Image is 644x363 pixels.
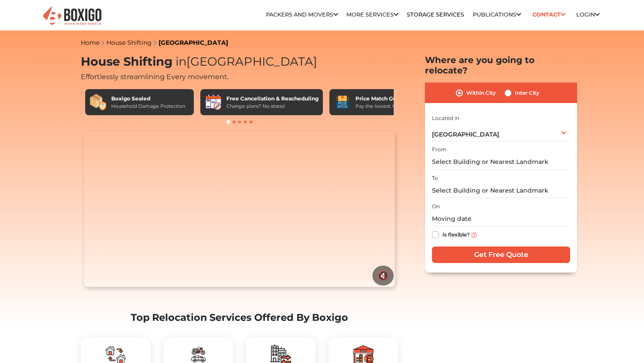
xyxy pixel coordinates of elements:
video: Your browser does not support the video tag. [84,131,395,287]
a: [GEOGRAPHIC_DATA] [159,39,228,47]
a: More services [346,11,398,18]
h2: Top Relocation Services Offered By Boxigo [81,312,398,323]
img: Boxigo [42,6,103,27]
div: Price Match Guarantee [355,95,422,103]
a: Home [81,39,100,47]
img: Price Match Guarantee [334,93,351,111]
input: Select Building or Nearest Landmark [432,183,570,198]
label: From [432,146,447,153]
div: Boxigo Sealed [111,95,185,103]
button: 🔇 [372,266,394,286]
a: Login [576,11,600,18]
span: [GEOGRAPHIC_DATA] [173,54,317,69]
label: Is flexible? [442,230,470,239]
div: Free Cancellation & Rescheduling [226,95,319,103]
img: info [471,233,477,238]
h2: Where are you going to relocate? [425,55,577,76]
input: Moving date [432,211,570,226]
div: Change plans? No stress! [226,103,319,110]
a: Storage Services [407,11,464,18]
div: Household Damage Protection [111,103,185,110]
span: [GEOGRAPHIC_DATA] [432,130,499,138]
span: in [176,54,186,69]
img: Free Cancellation & Rescheduling [205,93,222,111]
label: On [432,203,440,210]
a: Contact [529,8,568,21]
label: Inter City [515,88,539,98]
label: To [432,174,438,182]
div: Pay the lowest. Guaranteed! [355,103,422,110]
input: Select Building or Nearest Landmark [432,154,570,170]
a: Packers and Movers [266,11,338,18]
label: Within City [466,88,496,98]
label: Located in [432,114,459,122]
input: Get Free Quote [432,246,570,263]
h1: House Shifting [81,55,398,69]
img: Boxigo Sealed [90,93,107,111]
a: House Shifting [106,39,152,47]
a: Publications [473,11,521,18]
span: Effortlessly streamlining Every movement. [81,73,229,81]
